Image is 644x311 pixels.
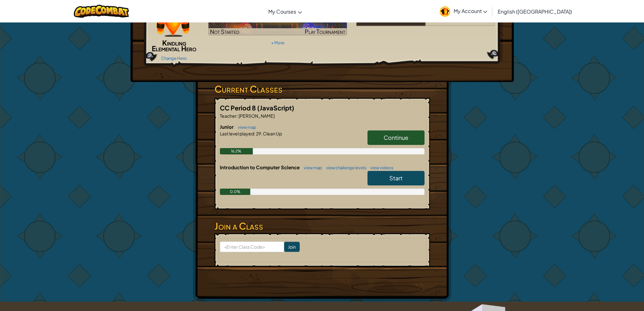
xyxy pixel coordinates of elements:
[453,8,487,14] span: My Account
[161,56,187,61] a: Change Hero
[74,5,129,18] img: CodeCombat logo
[220,241,284,252] input: <Enter Class Code>
[271,40,284,45] a: + More
[254,131,255,136] span: :
[208,11,347,35] img: Golden Goal
[214,82,430,96] h3: Current Classes
[152,38,196,53] span: Kindling Elemental Hero
[305,28,345,35] span: Play Tournament
[437,1,490,21] a: My Account
[497,8,572,15] span: English ([GEOGRAPHIC_DATA])
[384,134,408,141] span: Continue
[214,219,430,233] h3: Join a Class
[237,113,238,119] span: :
[220,113,237,119] span: Teacher
[440,6,450,17] img: avatar
[220,189,251,195] div: 0.0%
[220,104,257,112] span: CC Period 8
[356,20,495,27] a: Creative Coding Period 8#10/29players
[208,11,347,35] a: Not StartedPlay Tournament
[220,131,254,136] span: Last level played
[220,124,235,130] span: Junior
[494,3,575,20] a: English ([GEOGRAPHIC_DATA])
[265,3,305,20] a: My Courses
[238,113,275,119] span: [PERSON_NAME]
[262,131,282,136] span: Clean Up
[323,165,367,170] a: view challenge levels
[268,8,296,15] span: My Courses
[235,125,256,130] a: view map
[301,165,322,170] a: view map
[220,148,253,154] div: 16.2%
[257,104,294,112] span: (JavaScript)
[220,164,301,170] span: Introduction to Computer Science
[255,131,262,136] span: 29.
[367,165,393,170] a: view videos
[210,28,239,35] span: Not Started
[284,242,300,252] input: Join
[389,174,403,182] span: Start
